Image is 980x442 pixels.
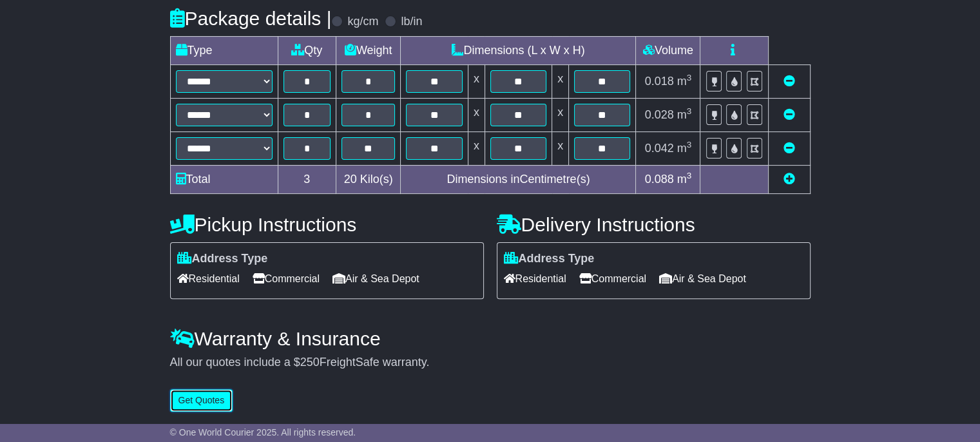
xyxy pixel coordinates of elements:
span: Commercial [579,269,646,289]
button: Get Quotes [170,389,233,412]
td: Weight [336,36,401,64]
label: Address Type [177,252,268,266]
td: x [468,64,485,98]
span: 20 [344,173,357,186]
td: x [468,131,485,165]
td: Qty [278,36,336,64]
span: m [677,142,692,155]
td: Kilo(s) [336,165,401,193]
span: m [677,108,692,121]
a: Remove this item [783,108,795,121]
td: Dimensions in Centimetre(s) [401,165,636,193]
a: Add new item [783,173,795,186]
span: 0.042 [645,142,674,155]
span: Air & Sea Depot [332,269,419,289]
label: Address Type [504,252,595,266]
td: Volume [636,36,700,64]
span: 0.088 [645,173,674,186]
td: x [552,131,569,165]
h4: Delivery Instructions [497,214,811,235]
span: Commercial [253,269,320,289]
sup: 3 [687,106,692,116]
span: © One World Courier 2025. All rights reserved. [170,427,356,437]
label: lb/in [401,15,422,29]
span: m [677,173,692,186]
div: All our quotes include a $ FreightSafe warranty. [170,356,811,370]
td: Type [170,36,278,64]
td: 3 [278,165,336,193]
span: 250 [300,356,320,369]
td: Total [170,165,278,193]
td: x [552,98,569,131]
a: Remove this item [783,75,795,88]
span: 0.018 [645,75,674,88]
sup: 3 [687,140,692,149]
label: kg/cm [347,15,378,29]
h4: Warranty & Insurance [170,328,811,349]
span: 0.028 [645,108,674,121]
sup: 3 [687,73,692,82]
sup: 3 [687,171,692,180]
td: x [552,64,569,98]
h4: Pickup Instructions [170,214,484,235]
a: Remove this item [783,142,795,155]
span: m [677,75,692,88]
td: Dimensions (L x W x H) [401,36,636,64]
h4: Package details | [170,8,332,29]
span: Residential [177,269,240,289]
td: x [468,98,485,131]
span: Residential [504,269,566,289]
span: Air & Sea Depot [659,269,746,289]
